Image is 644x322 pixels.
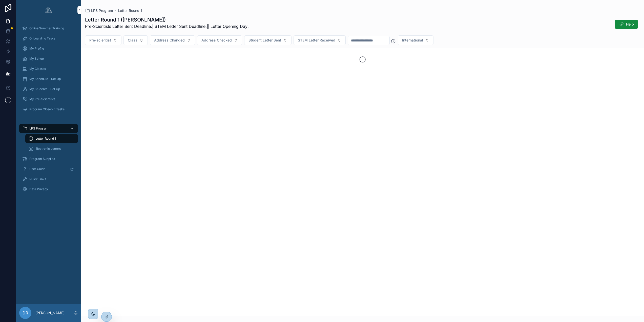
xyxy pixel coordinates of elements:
a: My Schedule - Set Up [19,74,78,83]
span: User Guide [29,167,45,171]
span: Data Privacy [29,187,48,191]
h1: Letter Round 1 ([PERSON_NAME]) [85,16,249,23]
div: scrollable content [16,20,81,200]
span: Help [626,22,634,27]
a: Electronic Letters [25,144,78,153]
button: Select Button [85,35,121,45]
span: International [402,38,423,43]
a: My Profile [19,44,78,53]
a: User Guide [19,164,78,174]
button: Select Button [398,35,433,45]
span: My Classes [29,67,46,71]
span: STEM Letter Received [298,38,335,43]
a: LPS Program [85,8,113,13]
a: Data Privacy [19,185,78,194]
span: Address Checked [201,38,232,43]
span: Electronic Letters [35,147,61,151]
a: Letter Round 1 [118,8,142,13]
p: [PERSON_NAME] [35,310,65,315]
a: My Students - Set Up [19,84,78,94]
a: My Classes [19,64,78,73]
span: Student Letter Sent [248,38,281,43]
span: My Schedule - Set Up [29,77,61,81]
p: Pre-Scientists Letter Sent Deadline: ||STEM Letter Sent Deadline: || Letter Opening Day: [85,23,249,29]
a: My School [19,54,78,63]
span: My Pre-Scientists [29,97,55,101]
button: Select Button [294,35,346,45]
span: LPS Program [29,126,49,131]
button: Select Button [244,35,292,45]
span: Onboarding Tasks [29,36,55,40]
span: My School [29,57,45,61]
a: My Pre-Scientists [19,95,78,104]
a: Letter Round 1 [25,134,78,143]
a: Onboarding Tasks [19,34,78,43]
a: Quick Links [19,175,78,184]
button: Help [615,20,638,29]
a: Online Summer Training [19,24,78,33]
span: My Students - Set Up [29,87,60,91]
span: My Profile [29,47,44,51]
span: LPS Program [91,8,113,13]
a: LPS Program [19,124,78,133]
span: DR [23,310,28,316]
span: Online Summer Training [29,26,64,30]
button: Select Button [123,35,148,45]
span: Address Changed [154,38,185,43]
span: Program Closeout Tasks [29,107,65,111]
span: Quick Links [29,177,46,181]
button: Select Button [150,35,195,45]
button: Select Button [197,35,242,45]
a: Program Supplies [19,154,78,163]
span: Class [128,38,137,43]
span: Pre-scientist [89,38,111,43]
span: Program Supplies [29,157,55,161]
a: Program Closeout Tasks [19,105,78,114]
img: App logo [45,6,53,14]
span: Letter Round 1 [35,137,56,141]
